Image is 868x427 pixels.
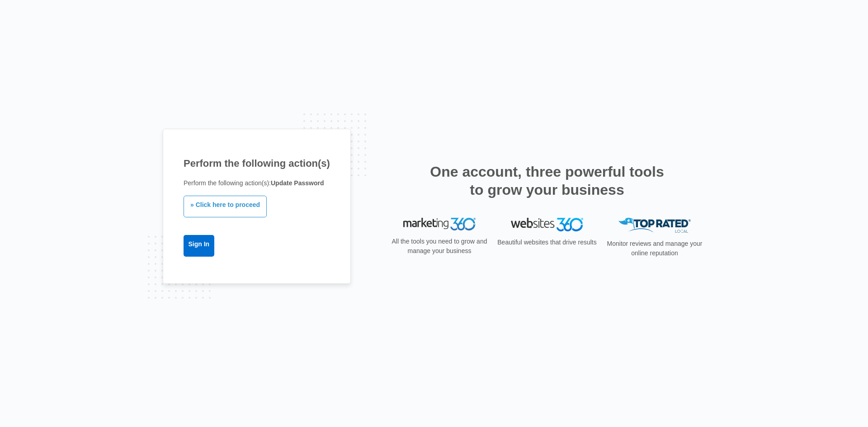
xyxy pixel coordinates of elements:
h2: One account, three powerful tools to grow your business [427,163,667,199]
img: Marketing 360 [403,218,476,230]
p: Beautiful websites that drive results [496,238,598,247]
a: » Click here to proceed [184,196,267,217]
a: Sign In [184,235,214,257]
p: Perform the following action(s): [184,178,330,188]
p: Monitor reviews and manage your online reputation [604,239,705,258]
p: All the tools you need to grow and manage your business [389,237,490,256]
h1: Perform the following action(s) [184,156,330,171]
img: Websites 360 [511,218,583,231]
b: Update Password [271,179,324,187]
img: Top Rated Local [618,218,691,233]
